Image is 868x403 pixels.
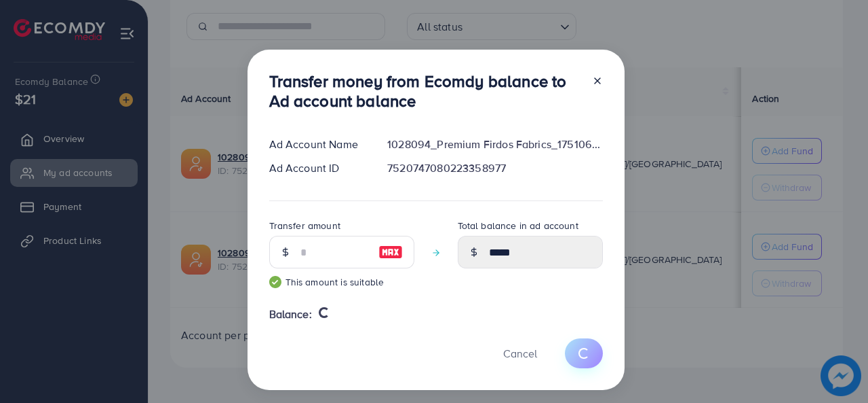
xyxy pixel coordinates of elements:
label: Transfer amount [269,219,340,232]
img: guide [269,276,281,288]
img: image [378,244,403,260]
small: This amount is suitable [269,275,414,289]
div: Ad Account ID [258,160,377,176]
span: Balance: [269,306,312,322]
div: Ad Account Name [258,137,377,152]
button: Cancel [486,338,554,368]
div: 1028094_Premium Firdos Fabrics_1751060404003 [376,137,613,152]
h3: Transfer money from Ecomdy balance to Ad account balance [269,71,581,111]
label: Total balance in ad account [458,219,578,232]
span: Cancel [503,346,537,361]
div: 7520747080223358977 [376,160,613,176]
